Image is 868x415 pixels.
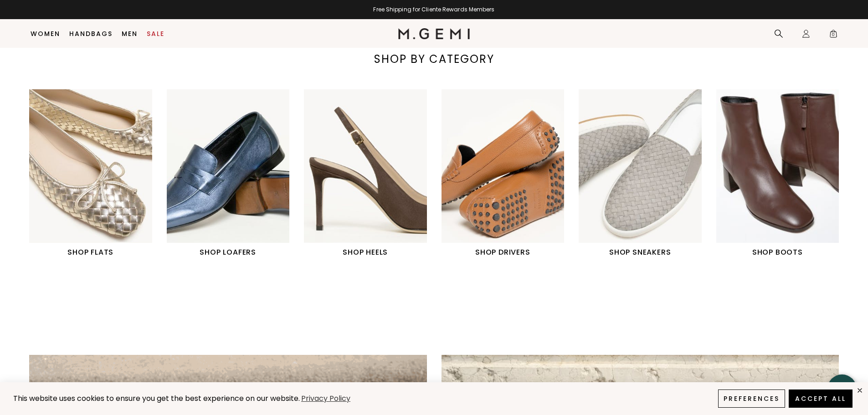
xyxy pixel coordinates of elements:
[29,89,167,258] div: 1 / 6
[122,30,138,37] a: Men
[716,89,839,258] a: SHOP BOOTS
[325,52,542,67] div: SHOP BY CATEGORY
[442,89,579,258] div: 4 / 6
[29,89,152,258] a: SHOP FLATS
[167,89,304,258] div: 2 / 6
[442,89,565,258] a: SHOP DRIVERS
[167,247,290,258] h1: SHOP LOAFERS
[29,247,152,258] h1: SHOP FLATS
[69,30,113,37] a: Handbags
[579,89,716,258] div: 5 / 6
[304,89,427,258] a: SHOP HEELS
[304,247,427,258] h1: SHOP HEELS
[856,387,863,394] div: close
[147,30,164,37] a: Sale
[31,30,60,37] a: Women
[167,89,290,258] a: SHOP LOAFERS
[442,247,565,258] h1: SHOP DRIVERS
[716,89,854,258] div: 6 / 6
[579,247,702,258] h1: SHOP SNEAKERS
[300,393,352,405] a: Privacy Policy (opens in a new tab)
[789,389,853,408] button: Accept All
[13,393,300,404] span: This website uses cookies to ensure you get the best experience on our website.
[718,389,785,408] button: Preferences
[398,28,470,39] img: M.Gemi
[304,89,442,258] div: 3 / 6
[716,247,839,258] h1: SHOP BOOTS
[829,31,838,40] span: 0
[579,89,702,258] a: SHOP SNEAKERS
